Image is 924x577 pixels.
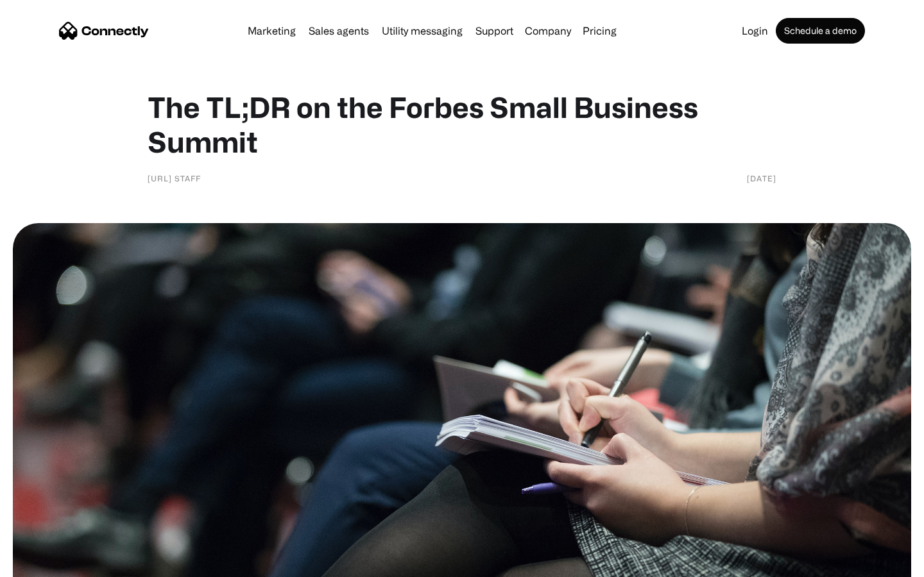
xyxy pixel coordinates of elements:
[26,555,77,573] ul: Language list
[737,26,773,36] a: Login
[776,18,865,44] a: Schedule a demo
[377,26,468,36] a: Utility messaging
[148,90,776,159] h1: The TL;DR on the Forbes Small Business Summit
[13,555,77,573] aside: Language selected: English
[148,172,201,185] div: [URL] Staff
[577,26,622,36] a: Pricing
[525,22,571,40] div: Company
[304,26,374,36] a: Sales agents
[243,26,301,36] a: Marketing
[747,172,776,185] div: [DATE]
[470,26,518,36] a: Support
